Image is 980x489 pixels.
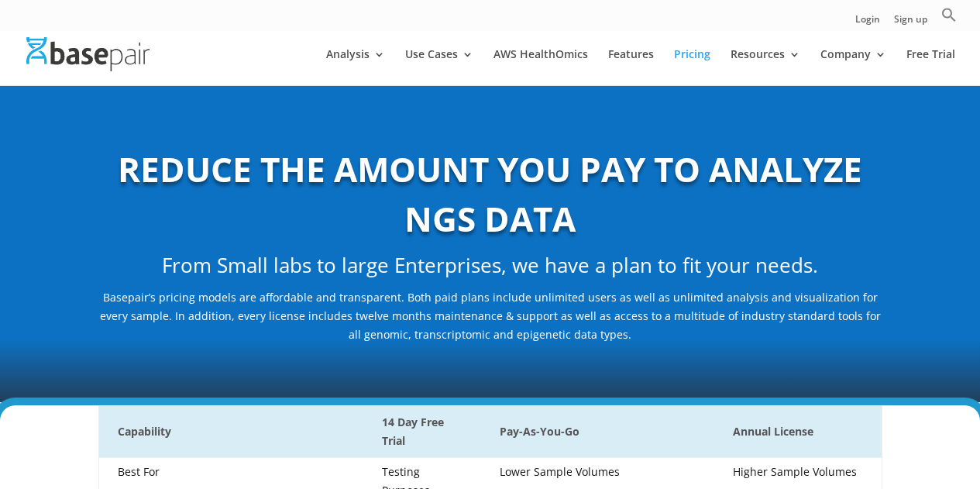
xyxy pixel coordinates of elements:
a: Free Trial [906,49,955,85]
th: Capability [98,406,363,458]
th: Annual License [714,406,882,458]
a: Company [820,49,886,85]
a: Pricing [674,49,710,85]
a: Use Cases [405,49,473,85]
h2: From Small labs to large Enterprises, we have a plan to fit your needs. [98,251,882,288]
a: Resources [731,49,800,85]
th: Pay-As-You-Go [481,406,714,458]
a: Search Icon Link [941,7,957,31]
a: Login [855,15,880,31]
a: AWS HealthOmics [493,49,588,85]
svg: Search [941,7,957,22]
a: Analysis [326,49,385,85]
a: Features [608,49,654,85]
span: Basepair’s pricing models are affordable and transparent. Both paid plans include unlimited users... [100,290,881,342]
th: 14 Day Free Trial [363,406,481,458]
b: REDUCE THE AMOUNT YOU PAY TO ANALYZE NGS DATA [118,146,862,242]
a: Sign up [894,15,927,31]
img: Basepair [26,37,150,71]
